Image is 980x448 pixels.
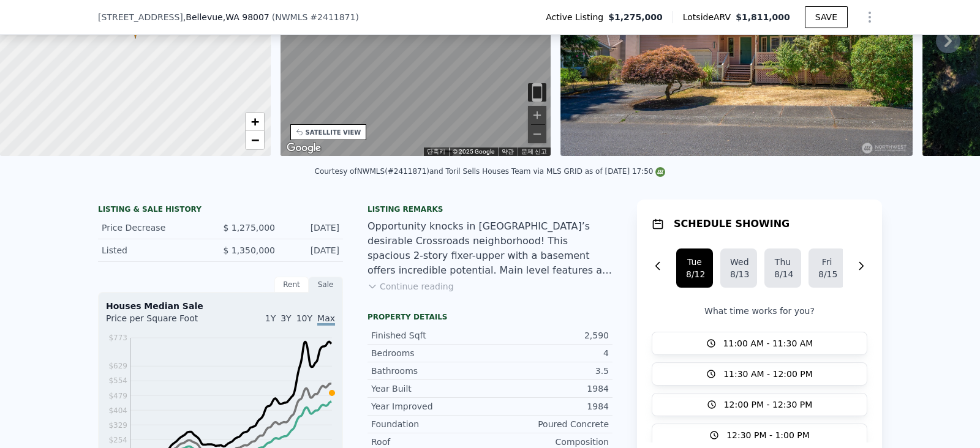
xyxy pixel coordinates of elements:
tspan: $629 [108,362,127,370]
a: 문제 신고 [521,148,547,155]
div: Listed [102,244,211,256]
div: Year Improved [371,400,490,413]
div: Wed [730,256,747,268]
div: Fri [818,256,835,268]
div: SATELLITE VIEW [306,128,361,137]
div: Roof [371,436,490,448]
button: Continue reading [367,280,454,293]
div: 8/12 [686,268,703,280]
div: [DATE] [285,222,339,234]
span: 3Y [281,313,291,323]
span: , Bellevue [183,11,269,23]
div: 4 [490,347,609,359]
div: Finished Sqft [371,329,490,342]
tspan: $554 [108,376,127,385]
div: 8/14 [774,268,791,280]
div: Thu [774,256,791,268]
div: Poured Concrete [490,418,609,430]
tspan: $254 [108,436,127,444]
button: 11:30 AM - 12:00 PM [652,362,867,386]
button: 12:30 PM - 1:00 PM [652,424,867,447]
div: Opportunity knocks in [GEOGRAPHIC_DATA]’s desirable Crossroads neighborhood! This spacious 2-stor... [367,219,612,278]
button: Show Options [858,5,882,29]
tspan: $773 [108,334,127,342]
tspan: $404 [108,406,127,415]
button: SAVE [805,6,848,28]
img: NWMLS Logo [655,167,665,177]
button: 모션 추적 전환 [528,83,546,102]
button: Tue8/12 [676,248,713,288]
span: Max [317,313,335,326]
div: ( ) [272,11,359,23]
span: $ 1,350,000 [223,245,275,255]
span: − [251,132,258,147]
a: Google 지도에서 이 지역 열기(새 창으로 열림) [284,140,324,156]
button: 단축키 [427,147,445,156]
h1: SCHEDULE SHOWING [674,217,790,231]
p: What time works for you? [652,305,867,317]
button: Wed8/13 [720,248,757,288]
button: 축소 [528,125,546,143]
span: [STREET_ADDRESS] [98,11,183,23]
div: 2,590 [490,329,609,342]
span: 11:00 AM - 11:30 AM [723,337,813,349]
div: Price per Square Foot [106,312,221,332]
div: [DATE] [285,244,339,256]
div: Property details [367,312,612,322]
span: 12:00 PM - 12:30 PM [724,398,813,411]
span: 11:30 AM - 12:00 PM [723,368,813,380]
div: Houses Median Sale [106,300,335,312]
button: 확대 [528,106,546,124]
div: Foundation [371,418,490,430]
div: LISTING & SALE HISTORY [98,204,343,217]
div: Rent [274,277,309,293]
span: 10Y [296,313,312,323]
div: 3.5 [490,365,609,377]
div: 8/13 [730,268,747,280]
div: Composition [490,436,609,448]
div: 1984 [490,400,609,413]
div: Courtesy of NWMLS (#2411871) and Toril Sells Houses Team via MLS GRID as of [DATE] 17:50 [315,167,666,176]
a: Zoom in [246,113,264,131]
tspan: $479 [108,392,127,400]
div: 1984 [490,383,609,395]
div: Year Built [371,383,490,395]
span: + [251,114,258,129]
span: $ 1,275,000 [223,223,275,233]
span: © 2025 Google [453,148,494,155]
div: Bathrooms [371,365,490,377]
button: Fri8/15 [809,248,845,288]
div: Listing remarks [367,204,612,214]
button: 11:00 AM - 11:30 AM [652,332,867,355]
span: # 2411871 [310,12,355,22]
button: Thu8/14 [764,248,801,288]
div: Tue [686,256,703,268]
span: Active Listing [546,11,608,23]
span: 12:30 PM - 1:00 PM [726,429,810,441]
tspan: $329 [108,421,127,430]
div: Bedrooms [371,347,490,359]
span: Lotside ARV [683,11,736,23]
a: 약관 [502,148,514,155]
div: Price Decrease [102,222,211,234]
span: $1,811,000 [736,12,790,22]
a: Zoom out [246,131,264,149]
button: 12:00 PM - 12:30 PM [652,393,867,416]
span: NWMLS [275,12,307,22]
img: Google [284,140,324,156]
div: 8/15 [818,268,835,280]
span: , WA 98007 [223,12,269,22]
span: $1,275,000 [608,11,663,23]
span: 1Y [265,313,276,323]
div: Sale [309,277,343,293]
